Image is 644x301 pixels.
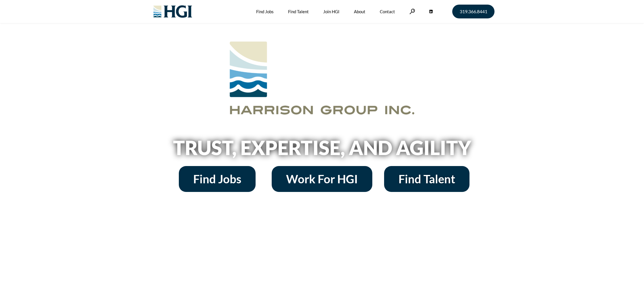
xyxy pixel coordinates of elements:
[179,166,256,192] a: Find Jobs
[398,173,455,185] span: Find Talent
[193,173,241,185] span: Find Jobs
[409,9,415,14] a: Search
[460,9,487,14] span: 319.366.8441
[452,5,494,18] a: 319.366.8441
[272,166,372,192] a: Work For HGI
[384,166,469,192] a: Find Talent
[158,138,486,157] h2: Trust, Expertise, and Agility
[286,173,358,185] span: Work For HGI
